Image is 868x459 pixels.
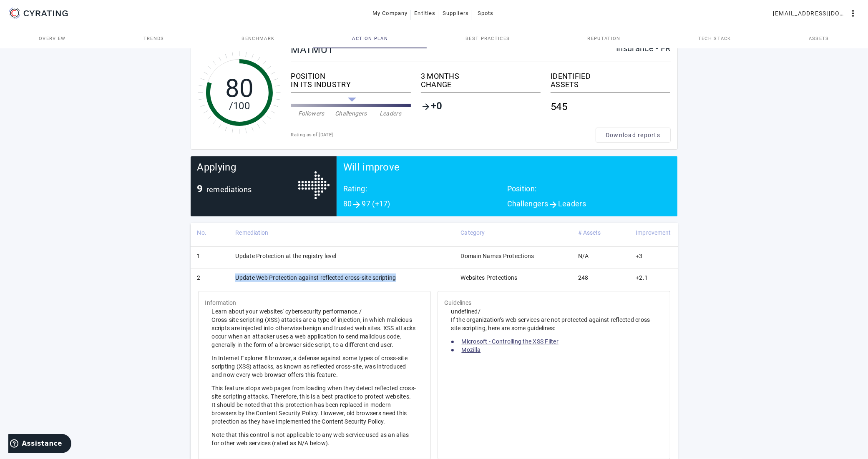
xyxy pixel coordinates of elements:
div: Leaders [371,109,410,118]
td: Websites Protections [454,268,571,290]
tspan: /100 [229,100,249,112]
mat-icon: arrow_forward [352,200,362,210]
button: Spots [472,6,499,21]
span: Download reports [606,131,660,139]
a: Microsoft - Controlling the XSS Filter [462,338,559,345]
div: IN ITS INDUSTRY [291,80,411,89]
td: +3 [629,246,677,268]
div: Rating: [343,185,507,200]
span: Benchmark [242,36,275,41]
span: +0 [431,102,443,112]
div: Challengers Leaders [507,200,671,210]
td: +2.1 [629,268,677,290]
mat-icon: arrow_forward [421,102,431,112]
span: remediations [206,185,252,194]
div: IDENTIFIED [551,72,670,80]
span: Tech Stack [698,36,731,41]
button: Download reports [596,128,671,143]
td: Update Protection at the registry level [229,246,454,268]
td: 2 [191,268,229,290]
span: 9 [197,183,203,195]
div: 545 [551,96,670,118]
td: 248 [571,268,629,290]
div: Rating as of [DATE] [291,131,596,139]
mat-icon: more_vert [848,8,858,18]
div: Followers [292,109,331,118]
th: # Assets [571,223,629,246]
div: Position: [507,185,671,200]
a: Mozilla [462,346,481,353]
div: Insurance - FR [616,44,670,53]
span: Assets [809,36,829,41]
p: Note that this control is not applicable to any web service used as an alias for other web servic... [212,431,417,447]
iframe: Ouvre un widget dans lequel vous pouvez trouver plus d’informations [8,434,71,455]
div: MATMUT [291,44,616,55]
g: CYRATING [24,10,68,16]
span: undefined/ [451,308,657,354]
p: If the organization’s web services are not protected against reflected cross-site scripting, here... [451,316,657,332]
span: Suppliers [443,7,469,20]
span: Learn about your websites' cybersecurity performance./ [212,308,417,447]
button: [EMAIL_ADDRESS][DOMAIN_NAME] [770,6,861,21]
p: This feature stops web pages from loading when they detect reflected cross-site scripting attacks... [212,384,417,426]
div: CHANGE [421,80,541,89]
span: Trends [143,36,164,41]
mat-card-subtitle: Information [205,298,236,307]
span: Entities [414,7,435,20]
div: Applying [197,163,298,185]
td: 1 [191,246,229,268]
button: Entities [411,6,439,21]
div: Challengers [331,109,371,118]
p: Cross-site scripting (XSS) attacks are a type of injection, in which malicious scripts are inject... [212,316,417,349]
th: No. [191,223,229,246]
th: Category [454,223,571,246]
th: Improvement [629,223,677,246]
tspan: 80 [225,73,254,103]
div: 3 MONTHS [421,72,541,80]
button: My Company [369,6,411,21]
button: Suppliers [439,6,472,21]
div: POSITION [291,72,411,80]
span: Spots [478,7,494,20]
span: My Company [372,7,408,20]
th: Remediation [229,223,454,246]
span: Overview [39,36,66,41]
td: Update Web Protection against reflected cross-site scripting [229,268,454,290]
div: 80 97 (+17) [343,200,507,210]
span: Reputation [588,36,621,41]
span: [EMAIL_ADDRESS][DOMAIN_NAME] [773,7,848,20]
div: Will improve [343,163,671,185]
mat-card-subtitle: Guidelines [445,298,472,307]
p: In Internet Explorer 8 browser, a defense against some types of cross-site scripting (XSS) attack... [212,354,417,379]
span: Best practices [465,36,510,41]
td: N/A [571,246,629,268]
td: Domain Names Protections [454,246,571,268]
mat-icon: arrow_forward [548,200,558,210]
span: Action Plan [352,36,388,41]
div: ASSETS [551,80,670,89]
